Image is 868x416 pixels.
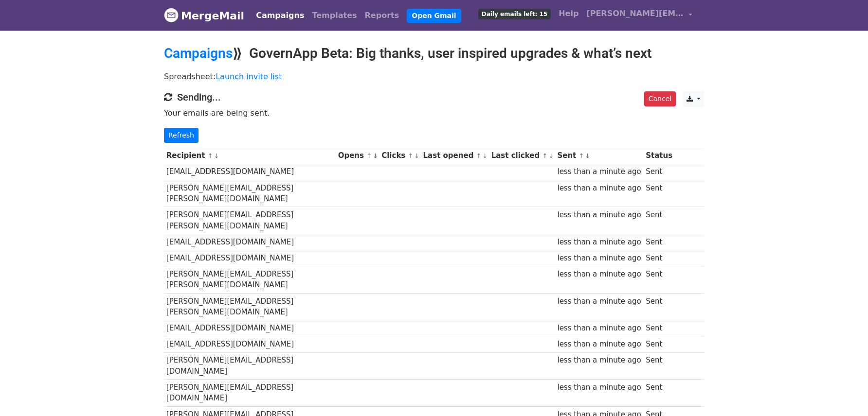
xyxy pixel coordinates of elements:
[489,148,555,164] th: Last clicked
[164,5,244,26] a: MergeMail
[557,183,641,194] div: less than a minute ago
[216,72,282,81] a: Launch invite list
[643,266,674,294] td: Sent
[164,180,336,207] td: [PERSON_NAME][EMAIL_ADDRESS][PERSON_NAME][DOMAIN_NAME]
[643,148,674,164] th: Status
[214,152,219,159] a: ↓
[407,9,461,23] a: Open Gmail
[379,148,420,164] th: Clicks
[164,91,704,103] h4: Sending...
[643,180,674,207] td: Sent
[164,148,336,164] th: Recipient
[585,152,590,159] a: ↓
[474,4,555,23] a: Daily emails left: 15
[164,266,336,294] td: [PERSON_NAME][EMAIL_ADDRESS][PERSON_NAME][DOMAIN_NAME]
[643,234,674,250] td: Sent
[643,336,674,352] td: Sent
[164,320,336,336] td: [EMAIL_ADDRESS][DOMAIN_NAME]
[361,6,403,25] a: Reports
[414,152,419,159] a: ↓
[557,296,641,307] div: less than a minute ago
[557,237,641,248] div: less than a minute ago
[408,152,414,159] a: ↑
[582,4,696,27] a: [PERSON_NAME][EMAIL_ADDRESS][PERSON_NAME][DOMAIN_NAME]
[579,152,584,159] a: ↑
[336,148,380,164] th: Opens
[555,4,582,23] a: Help
[164,164,336,180] td: [EMAIL_ADDRESS][DOMAIN_NAME]
[373,152,378,159] a: ↓
[586,8,684,19] span: [PERSON_NAME][EMAIL_ADDRESS][PERSON_NAME][DOMAIN_NAME]
[252,6,308,25] a: Campaigns
[555,148,644,164] th: Sent
[557,253,641,264] div: less than a minute ago
[557,269,641,280] div: less than a minute ago
[164,108,704,118] p: Your emails are being sent.
[557,382,641,393] div: less than a minute ago
[557,209,641,221] div: less than a minute ago
[208,152,213,159] a: ↑
[164,234,336,250] td: [EMAIL_ADDRESS][DOMAIN_NAME]
[164,380,336,407] td: [PERSON_NAME][EMAIL_ADDRESS][DOMAIN_NAME]
[548,152,554,159] a: ↓
[482,152,488,159] a: ↓
[557,355,641,366] div: less than a minute ago
[643,352,674,380] td: Sent
[164,128,199,143] a: Refresh
[643,320,674,336] td: Sent
[478,9,551,19] span: Daily emails left: 15
[643,207,674,234] td: Sent
[421,148,489,164] th: Last opened
[542,152,547,159] a: ↑
[819,369,868,416] iframe: Chat Widget
[164,250,336,266] td: [EMAIL_ADDRESS][DOMAIN_NAME]
[164,336,336,352] td: [EMAIL_ADDRESS][DOMAIN_NAME]
[308,6,361,25] a: Templates
[643,293,674,320] td: Sent
[164,352,336,380] td: [PERSON_NAME][EMAIL_ADDRESS][DOMAIN_NAME]
[476,152,482,159] a: ↑
[366,152,372,159] a: ↑
[164,45,704,62] h2: ⟫ GovernApp Beta: Big thanks, user inspired upgrades & what’s next
[557,339,641,350] div: less than a minute ago
[557,166,641,177] div: less than a minute ago
[164,45,233,61] a: Campaigns
[164,8,179,22] img: MergeMail logo
[644,91,676,106] a: Cancel
[164,71,704,82] p: Spreadsheet:
[164,293,336,320] td: [PERSON_NAME][EMAIL_ADDRESS][PERSON_NAME][DOMAIN_NAME]
[643,380,674,407] td: Sent
[643,164,674,180] td: Sent
[557,323,641,334] div: less than a minute ago
[164,207,336,234] td: [PERSON_NAME][EMAIL_ADDRESS][PERSON_NAME][DOMAIN_NAME]
[643,250,674,266] td: Sent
